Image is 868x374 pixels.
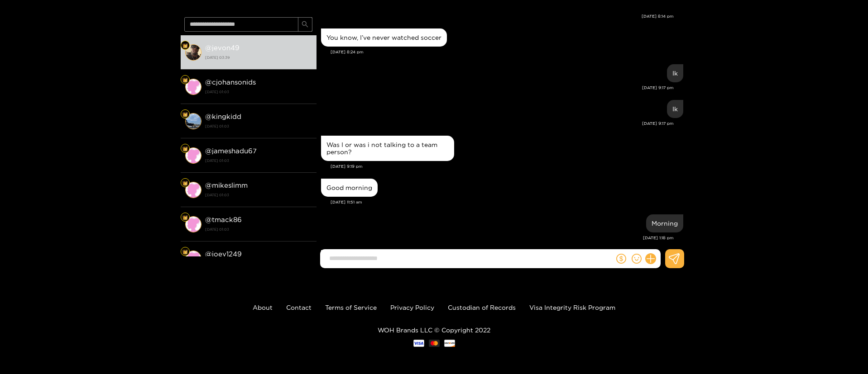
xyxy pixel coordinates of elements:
div: Sep. 15, 1:18 pm [646,214,683,232]
img: conversation [185,113,201,129]
button: search [298,17,312,32]
strong: @ cjohansonids [205,78,256,86]
strong: [DATE] 01:03 [205,156,312,165]
strong: [DATE] 01:03 [205,88,312,96]
img: conversation [185,147,201,164]
div: [DATE] 9:19 pm [331,163,683,170]
div: [DATE] 1:18 pm [321,235,674,241]
div: [DATE] 11:51 am [331,199,683,205]
div: Sep. 14, 9:17 pm [667,64,683,82]
img: Fan Level [182,146,188,151]
span: dollar [616,254,626,264]
span: smile [632,254,642,264]
div: Was I or was i not talking to a team person? [326,141,449,156]
img: conversation [185,251,201,267]
div: [DATE] 9:17 pm [321,85,674,91]
strong: [DATE] 03:39 [205,53,312,62]
strong: [DATE] 01:03 [205,122,312,130]
strong: @ jameshadu67 [205,147,257,155]
img: Fan Level [182,249,188,255]
div: [DATE] 9:17 pm [321,120,674,127]
div: Sep. 15, 11:51 am [321,179,378,197]
strong: @ mikeslimm [205,181,248,189]
strong: @ kingkidd [205,113,241,120]
img: Fan Level [182,77,188,83]
img: conversation [185,216,201,232]
div: Ik [672,105,678,113]
a: Custodian of Records [448,304,516,311]
div: Good morning [326,184,372,191]
strong: @ jevon49 [205,44,240,52]
div: [DATE] 8:24 pm [331,49,683,55]
div: Sep. 14, 9:17 pm [667,100,683,118]
a: Privacy Policy [390,304,434,311]
img: conversation [185,44,201,61]
button: dollar [614,252,628,265]
div: Morning [652,220,678,227]
div: Sep. 14, 9:19 pm [321,136,454,161]
img: Fan Level [182,112,188,117]
a: Terms of Service [325,304,377,311]
strong: @ tmack86 [205,216,242,223]
img: Fan Level [182,215,188,220]
strong: [DATE] 01:03 [205,191,312,199]
strong: @ joey1249 [205,250,242,258]
div: [DATE] 8:14 pm [321,13,674,19]
div: Sep. 14, 8:24 pm [321,28,447,47]
img: Fan Level [182,180,188,186]
strong: [DATE] 01:03 [205,225,312,233]
div: Ik [672,70,678,77]
img: conversation [185,182,201,198]
img: conversation [185,79,201,95]
a: About [253,304,273,311]
img: Fan Level [182,43,188,48]
div: You know, I’ve never watched soccer [326,34,441,41]
a: Visa Integrity Risk Program [529,304,615,311]
a: Contact [286,304,312,311]
span: search [302,21,308,28]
